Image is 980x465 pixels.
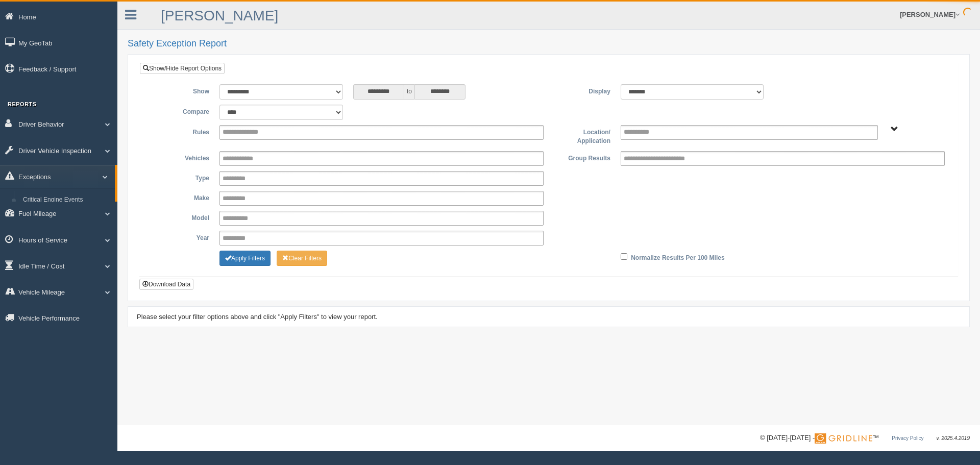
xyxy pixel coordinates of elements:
[760,433,970,444] div: © [DATE]-[DATE] - ™
[404,84,414,100] span: to
[937,435,970,441] span: v. 2025.4.2019
[161,8,278,23] a: [PERSON_NAME]
[549,151,616,163] label: Group Results
[148,84,214,96] label: Show
[631,251,724,263] label: Normalize Results Per 100 Miles
[148,231,214,243] label: Year
[549,125,616,146] label: Location/ Application
[148,105,214,117] label: Compare
[148,191,214,203] label: Make
[148,151,214,163] label: Vehicles
[815,433,872,444] img: Gridline
[219,251,271,266] button: Change Filter Options
[148,171,214,183] label: Type
[892,435,923,441] a: Privacy Policy
[277,251,327,266] button: Change Filter Options
[128,39,970,49] h2: Safety Exception Report
[137,313,378,321] span: Please select your filter options above and click "Apply Filters" to view your report.
[18,191,115,209] a: Critical Engine Events
[549,84,616,96] label: Display
[148,125,214,137] label: Rules
[139,279,193,290] button: Download Data
[140,63,225,74] a: Show/Hide Report Options
[148,211,214,223] label: Model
